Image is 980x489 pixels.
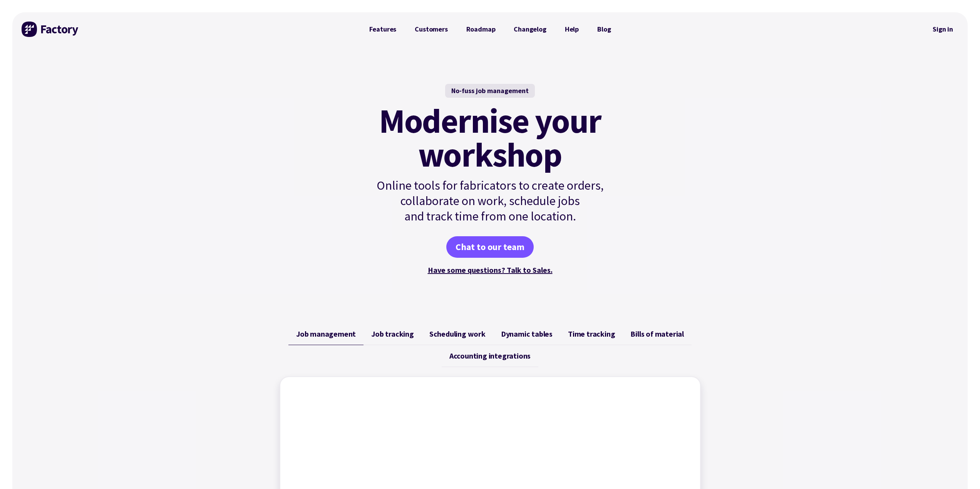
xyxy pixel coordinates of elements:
[927,20,958,38] nav: Secondary Navigation
[22,22,79,37] img: Factory
[296,329,356,339] span: Job management
[457,22,505,37] a: Roadmap
[429,329,486,339] span: Scheduling work
[446,236,534,258] a: Chat to our team
[568,329,615,339] span: Time tracking
[927,20,958,38] a: Sign in
[360,178,620,224] p: Online tools for fabricators to create orders, collaborate on work, schedule jobs and track time ...
[445,84,535,98] div: No-fuss job management
[630,329,684,339] span: Bills of material
[588,22,620,37] a: Blog
[556,22,588,37] a: Help
[405,22,457,37] a: Customers
[504,22,555,37] a: Changelog
[449,351,531,360] span: Accounting integrations
[501,329,553,339] span: Dynamic tables
[360,22,406,37] a: Features
[379,104,601,172] mark: Modernise your workshop
[360,22,620,37] nav: Primary Navigation
[428,265,553,275] a: Have some questions? Talk to Sales.
[371,329,414,339] span: Job tracking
